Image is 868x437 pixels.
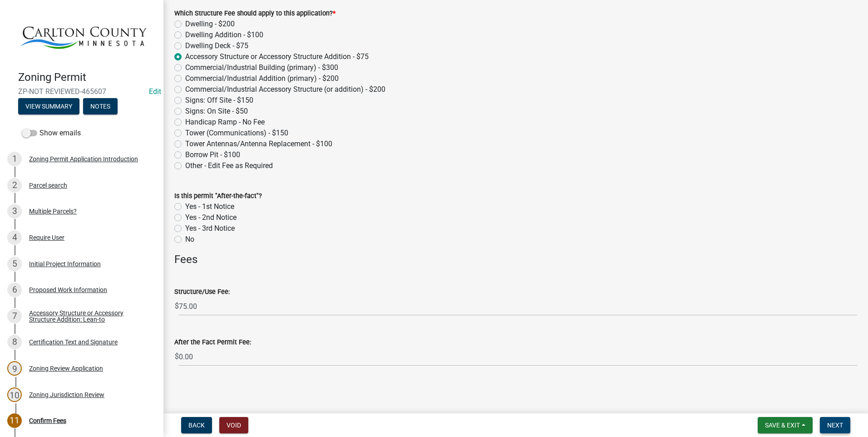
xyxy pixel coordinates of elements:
label: Commercial/Industrial Addition (primary) - $200 [185,73,339,84]
div: Certification Text and Signature [29,339,118,345]
label: Yes - 3rd Notice [185,223,235,234]
label: Yes - 1st Notice [185,201,234,212]
div: 11 [7,413,22,428]
div: 2 [7,178,22,193]
label: Dwelling - $200 [185,19,235,30]
h4: Zoning Permit [18,71,156,84]
div: 8 [7,335,22,349]
wm-modal-confirm: Edit Application Number [149,87,161,96]
label: Which Structure Fee should apply to this application? [174,10,335,17]
label: Signs: Off Site - $150 [185,95,253,106]
div: 1 [7,152,22,166]
div: 7 [7,309,22,323]
wm-modal-confirm: Notes [83,104,118,111]
div: Zoning Review Application [29,365,103,372]
wm-modal-confirm: Summary [18,104,79,111]
div: Confirm Fees [29,417,66,424]
label: Handicap Ramp - No Fee [185,117,265,128]
label: Tower (Communications) - $150 [185,128,288,139]
label: Commercial/Industrial Building (primary) - $300 [185,62,338,73]
span: $ [174,348,179,366]
div: 6 [7,283,22,297]
div: Multiple Parcels? [29,208,77,214]
button: Void [219,417,248,433]
div: Proposed Work Information [29,287,107,293]
span: Back [188,422,205,429]
div: 9 [7,361,22,376]
label: Signs: On Site - $50 [185,106,248,117]
a: Edit [149,87,161,96]
label: No [185,234,194,245]
div: Parcel search [29,182,67,189]
div: Accessory Structure or Accessory Structure Addition: Lean-to [29,310,149,323]
label: Show emails [22,128,81,139]
div: Require User [29,234,64,241]
div: Zoning Jurisdiction Review [29,392,104,398]
label: After the Fact Permit Fee: [174,339,251,346]
button: Save & Exit [758,417,813,433]
div: 10 [7,387,22,402]
button: Notes [83,98,118,114]
span: Save & Exit [765,422,800,429]
label: Yes - 2nd Notice [185,212,237,223]
h4: Fees [174,253,857,266]
label: Dwelling Deck - $75 [185,40,248,51]
label: Commercial/Industrial Accessory Structure (or addition) - $200 [185,84,385,95]
label: Other - Edit Fee as Required [185,160,273,171]
label: Accessory Structure or Accessory Structure Addition - $75 [185,51,369,62]
div: 3 [7,204,22,218]
label: Dwelling Addition - $100 [185,30,263,40]
span: $ [174,297,179,316]
label: Borrow Pit - $100 [185,149,240,160]
div: Zoning Permit Application Introduction [29,156,138,162]
label: Is this permit "After-the-fact"? [174,193,262,199]
div: 5 [7,257,22,271]
span: ZP-NOT REVIEWED-465607 [18,87,145,96]
div: 4 [7,230,22,245]
img: Carlton County, Minnesota [18,10,149,61]
div: Initial Project Information [29,261,101,267]
button: View Summary [18,98,79,114]
label: Structure/Use Fee: [174,289,230,295]
label: Tower Antennas/Antenna Replacement - $100 [185,139,332,149]
button: Back [181,417,212,433]
button: Next [820,417,850,433]
span: Next [827,422,843,429]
